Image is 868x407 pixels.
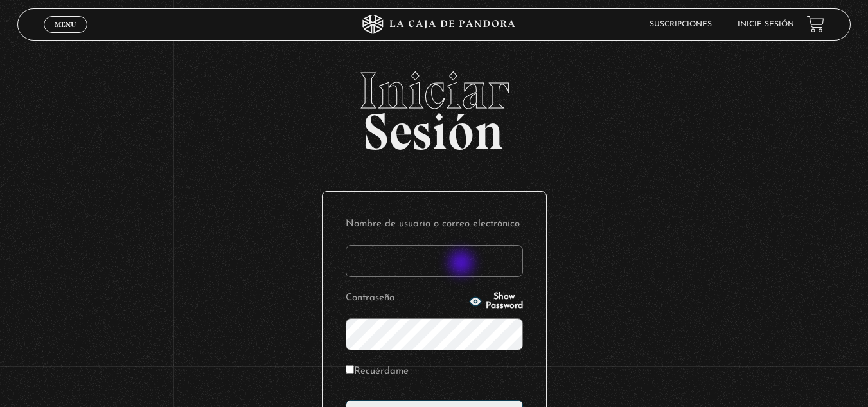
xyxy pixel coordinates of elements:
span: Menu [55,21,76,28]
label: Contraseña [346,289,465,309]
input: Recuérdame [346,365,354,374]
h2: Sesión [17,65,851,147]
a: View your shopping cart [807,15,824,33]
span: Cerrar [50,31,80,40]
span: Iniciar [17,65,851,116]
span: Show Password [486,293,523,311]
label: Nombre de usuario o correo electrónico [346,215,523,235]
label: Recuérdame [346,362,409,382]
button: Show Password [469,293,523,311]
a: Suscripciones [650,21,712,28]
a: Inicie sesión [738,21,794,28]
